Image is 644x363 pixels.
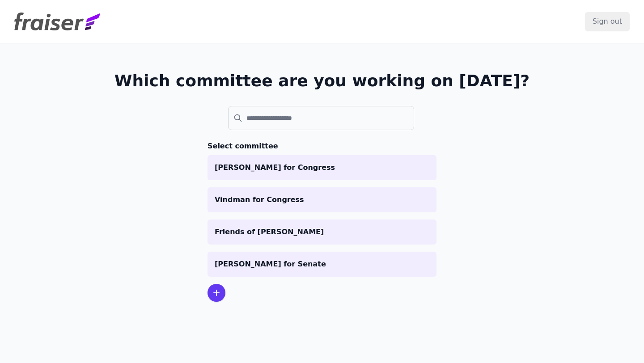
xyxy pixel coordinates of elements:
[208,187,436,212] a: Vindman for Congress
[215,259,429,270] p: [PERSON_NAME] for Senate
[215,227,429,237] p: Friends of [PERSON_NAME]
[585,12,630,31] input: Sign out
[208,219,436,245] a: Friends of [PERSON_NAME]
[208,252,436,277] a: [PERSON_NAME] for Senate
[14,13,100,30] img: Fraiser Logo
[215,162,429,173] p: [PERSON_NAME] for Congress
[208,155,436,180] a: [PERSON_NAME] for Congress
[208,141,436,152] h3: Select committee
[114,72,530,90] h1: Which committee are you working on [DATE]?
[215,194,429,205] p: Vindman for Congress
